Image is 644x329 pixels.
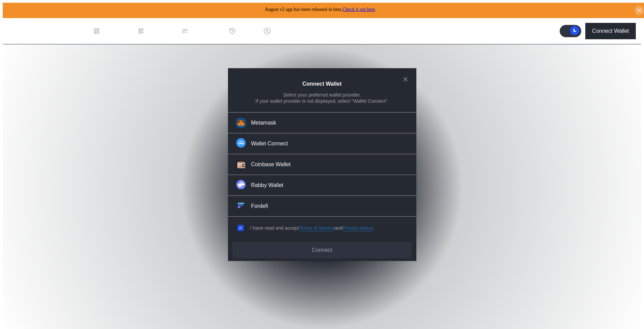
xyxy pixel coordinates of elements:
button: FordefiFordefi [228,196,416,217]
button: Metamask [228,112,416,133]
img: Fordefi [236,201,246,210]
div: Wallet Connect [251,140,288,147]
img: Coinbase Wallet [235,159,247,171]
div: Permissions [191,28,221,34]
button: close modal [400,74,411,85]
div: Coinbase Wallet [251,161,291,168]
div: Metamask [251,119,276,126]
button: Connect [232,242,411,258]
button: Wallet Connect [228,133,416,154]
div: Connect Wallet [592,28,629,34]
div: Rabby Wallet [251,182,284,189]
div: History [239,28,256,34]
span: and [334,225,342,231]
img: Rabby Wallet [236,180,246,189]
button: Coinbase WalletCoinbase Wallet [228,154,416,175]
div: Select your preferred wallet provider. [283,91,361,98]
a: Terms of Service [299,225,334,231]
a: Privacy Notice [343,225,373,231]
div: Dashboard [103,28,129,34]
div: I have read and accept . [251,225,374,231]
a: Check it out here [342,7,375,12]
div: If your wallet provider is not displayed, select "Wallet Connect". [256,98,389,104]
button: Rabby WalletRabby Wallet [228,175,416,196]
span: August v2 app has been released in beta. [265,7,375,12]
div: Fordefi [251,202,268,210]
h2: Connect Wallet [302,81,342,87]
div: Discount Factors [273,28,314,34]
div: Loan Book [147,28,173,34]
